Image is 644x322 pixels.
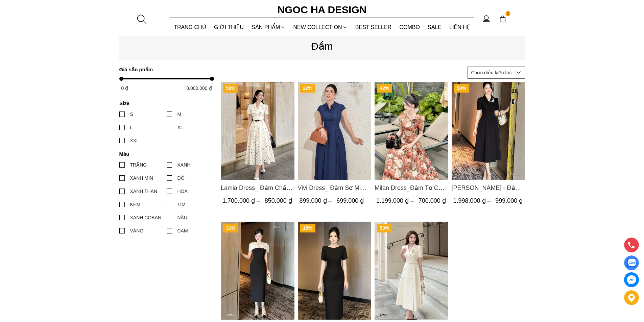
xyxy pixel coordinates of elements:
a: Display image [624,255,639,270]
img: Belle Dress_ Đầm Bút Chì Đen Phối Choàng Vai May Ly Màu Trắng Kèm Hoa D961 [221,221,294,319]
a: Product image - Belle Dress_ Đầm Bút Chì Đen Phối Choàng Vai May Ly Màu Trắng Kèm Hoa D961 [221,221,294,319]
span: 700.000 ₫ [418,197,446,204]
span: 999.000 ₫ [495,197,523,204]
img: Irene Dress - Đầm Vest Dáng Xòe Kèm Đai D713 [451,82,525,180]
span: 1.998.000 ₫ [453,197,492,204]
img: Louisa Dress_ Đầm Cổ Vest Cài Hoa Tùng May Gân Nổi Kèm Đai Màu Bee D952 [375,221,448,319]
span: 2 [505,11,511,17]
div: XANH MIN [130,174,153,182]
span: 1.700.000 ₫ [222,197,262,204]
a: Link to Irene Dress - Đầm Vest Dáng Xòe Kèm Đai D713 [451,183,525,193]
a: NEW COLLECTION [289,18,351,36]
div: S [130,110,133,118]
img: Lamia Dress_ Đầm Chấm Bi Cổ Vest Màu Kem D1003 [221,82,294,180]
p: Đầm [119,38,525,54]
a: Product image - Louisa Dress_ Đầm Cổ Vest Cài Hoa Tùng May Gân Nổi Kèm Đai Màu Bee D952 [375,221,448,319]
span: [PERSON_NAME] - Đầm Vest Dáng Xòe Kèm Đai D713 [451,183,525,193]
div: XANH [177,161,191,169]
div: XL [177,124,183,131]
a: BEST SELLER [351,18,396,36]
div: VÀNG [130,227,144,234]
span: 899.000 ₫ [299,197,333,204]
a: GIỚI THIỆU [210,18,247,36]
img: Alice Dress_Đầm bút chì ,tay nụ hồng ,bồng đầu tay màu đen D727 [297,221,371,319]
span: Milan Dress_Đầm Tơ Cổ Tròn [PERSON_NAME], Tùng Xếp Ly D893 [375,183,448,193]
span: 699.000 ₫ [336,197,364,204]
span: 0 ₫ [121,85,128,91]
a: TRANG CHỦ [170,18,210,36]
div: KEM [130,201,140,208]
div: L [130,124,133,131]
a: Link to Lamia Dress_ Đầm Chấm Bi Cổ Vest Màu Kem D1003 [221,183,294,193]
span: 1.199.000 ₫ [376,197,415,204]
a: Product image - Irene Dress - Đầm Vest Dáng Xòe Kèm Đai D713 [451,82,525,180]
a: SALE [424,18,445,36]
a: messenger [624,272,639,287]
a: Link to Vivi Dress_ Đầm Sơ Mi Rớt Vai Bò Lụa Màu Xanh D1000 [297,183,371,193]
a: Product image - Vivi Dress_ Đầm Sơ Mi Rớt Vai Bò Lụa Màu Xanh D1000 [297,82,371,180]
div: CAM [177,227,188,234]
div: XXL [130,137,139,144]
a: Product image - Alice Dress_Đầm bút chì ,tay nụ hồng ,bồng đầu tay màu đen D727 [297,221,371,319]
img: img-CART-ICON-ksit0nf1 [499,15,506,23]
h4: Màu [119,151,210,157]
div: XANH THAN [130,188,158,195]
img: Display image [627,259,636,267]
div: TÍM [177,201,186,208]
a: Ngoc Ha Design [271,2,373,18]
a: LIÊN HỆ [446,18,474,36]
span: 3.000.000 ₫ [186,85,212,91]
div: ĐỎ [177,174,185,182]
div: SẢN PHẨM [247,18,289,36]
a: Combo [396,18,424,36]
h4: Giá sản phẩm [119,67,210,73]
span: 850.000 ₫ [264,197,292,204]
img: Vivi Dress_ Đầm Sơ Mi Rớt Vai Bò Lụa Màu Xanh D1000 [297,82,371,180]
img: Milan Dress_Đầm Tơ Cổ Tròn Đính Hoa, Tùng Xếp Ly D893 [375,82,448,180]
div: NÂU [177,214,188,221]
div: M [177,110,182,118]
a: Product image - Lamia Dress_ Đầm Chấm Bi Cổ Vest Màu Kem D1003 [221,82,294,180]
a: Product image - Milan Dress_Đầm Tơ Cổ Tròn Đính Hoa, Tùng Xếp Ly D893 [375,82,448,180]
div: XANH COBAN [130,214,162,221]
span: Lamia Dress_ Đầm Chấm Bi Cổ Vest Màu Kem D1003 [221,183,294,193]
div: TRẮNG [130,161,147,169]
h4: Size [119,100,210,106]
div: HOA [177,188,188,195]
span: Vivi Dress_ Đầm Sơ Mi Rớt Vai Bò Lụa Màu Xanh D1000 [297,183,371,193]
a: Link to Milan Dress_Đầm Tơ Cổ Tròn Đính Hoa, Tùng Xếp Ly D893 [375,183,448,193]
